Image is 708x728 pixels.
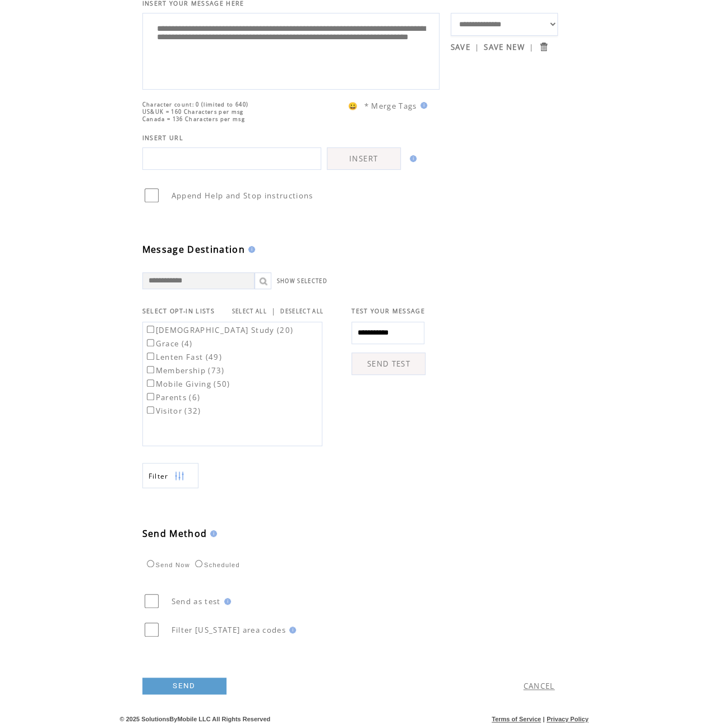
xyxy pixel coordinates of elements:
span: US&UK = 160 Characters per msg [142,108,244,115]
img: help.gif [286,627,296,633]
a: SEND TEST [351,353,425,375]
span: | [475,42,479,52]
span: Append Help and Stop instructions [172,191,313,201]
span: Send Method [142,527,207,540]
a: SHOW SELECTED [277,277,327,285]
a: Filter [142,463,198,488]
span: Show filters [149,471,169,481]
input: Grace (4) [147,339,154,346]
input: Visitor (32) [147,406,154,414]
span: Character count: 0 (limited to 640) [142,101,249,108]
label: Send Now [144,562,190,568]
input: Lenten Fast (49) [147,353,154,360]
a: SAVE [451,42,470,52]
img: help.gif [406,155,417,162]
img: help.gif [207,530,217,537]
a: INSERT [327,147,401,170]
span: Canada = 136 Characters per msg [142,115,245,123]
span: Send as test [172,596,221,606]
label: Mobile Giving (50) [145,379,230,389]
a: Privacy Policy [547,716,589,722]
span: 😀 [348,101,358,111]
label: Visitor (32) [145,406,201,416]
span: | [543,716,544,722]
img: filters.png [174,463,184,489]
input: Parents (6) [147,393,154,400]
input: Send Now [147,560,154,567]
span: TEST YOUR MESSAGE [351,307,425,315]
a: CANCEL [524,681,555,691]
label: Membership (73) [145,365,225,375]
a: SAVE NEW [484,42,525,52]
input: Scheduled [195,560,202,567]
span: | [271,306,276,316]
span: Filter [US_STATE] area codes [172,625,286,635]
input: Mobile Giving (50) [147,379,154,387]
a: Terms of Service [492,716,541,722]
img: help.gif [221,598,231,605]
span: INSERT URL [142,134,183,142]
span: | [529,42,534,52]
label: Lenten Fast (49) [145,352,222,362]
label: [DEMOGRAPHIC_DATA] Study (20) [145,325,294,335]
span: Message Destination [142,243,245,256]
a: SEND [142,678,226,694]
label: Parents (6) [145,392,201,402]
img: help.gif [245,246,255,253]
span: SELECT OPT-IN LISTS [142,307,215,315]
a: DESELECT ALL [280,308,323,315]
input: Submit [538,41,549,52]
label: Grace (4) [145,339,193,349]
input: Membership (73) [147,366,154,373]
a: SELECT ALL [232,308,267,315]
span: * Merge Tags [364,101,417,111]
label: Scheduled [192,562,240,568]
input: [DEMOGRAPHIC_DATA] Study (20) [147,326,154,333]
span: © 2025 SolutionsByMobile LLC All Rights Reserved [120,716,271,722]
img: help.gif [417,102,427,109]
